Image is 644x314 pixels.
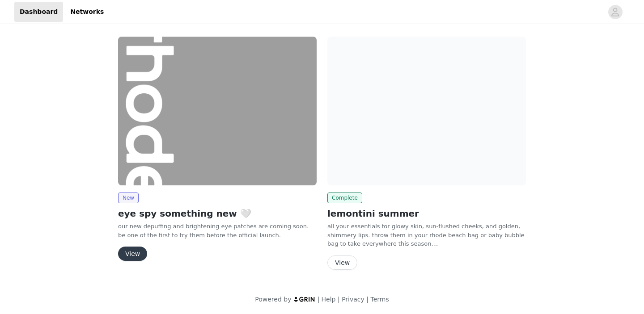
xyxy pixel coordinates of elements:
p: all your essentials for glowy skin, sun-flushed cheeks, and golden, shimmery lips. throw them in ... [327,222,526,248]
span: | [366,296,369,303]
a: Terms [370,296,389,303]
a: Privacy [342,296,364,303]
div: avatar [611,5,619,19]
a: View [118,251,147,257]
p: our new depuffing and brightening eye patches are coming soon. be one of the first to try them be... [118,222,317,239]
span: New [118,193,139,203]
img: logo [293,296,316,302]
button: View [118,247,147,261]
span: | [318,296,320,303]
span: | [338,296,340,303]
a: Help [322,296,336,303]
a: Dashboard [14,2,63,22]
img: rhode skin [327,37,526,185]
h2: lemontini summer [327,207,526,220]
img: rhode skin [118,37,317,185]
a: View [327,260,357,266]
a: Networks [65,2,109,22]
span: Complete [327,193,362,203]
h2: eye spy something new 🤍 [118,207,317,220]
span: Powered by [255,296,291,303]
button: View [327,255,357,270]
